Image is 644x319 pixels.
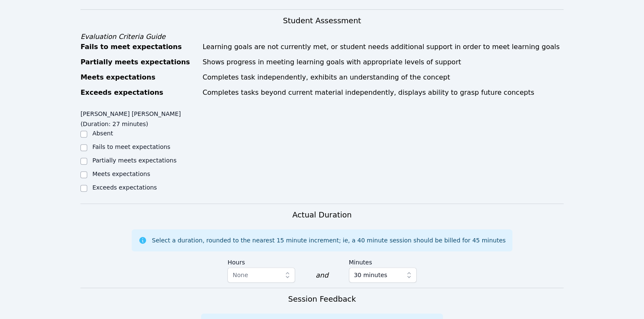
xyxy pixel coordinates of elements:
[349,267,417,283] button: 30 minutes
[80,32,564,42] div: Evaluation Criteria Guide
[80,42,197,52] div: Fails to meet expectations
[202,57,564,67] div: Shows progress in meeting learning goals with appropriate levels of support
[288,293,356,305] h3: Session Feedback
[354,270,387,280] span: 30 minutes
[202,72,564,82] div: Completes task independently, exhibits an understanding of the concept
[227,267,295,283] button: None
[349,255,417,267] label: Minutes
[80,88,197,98] div: Exceeds expectations
[92,130,113,137] label: Absent
[92,157,177,164] label: Partially meets expectations
[92,143,170,150] label: Fails to meet expectations
[80,106,201,129] legend: [PERSON_NAME] [PERSON_NAME] (Duration: 27 minutes)
[232,272,248,278] span: None
[202,42,564,52] div: Learning goals are not currently met, or student needs additional support in order to meet learni...
[152,236,506,245] div: Select a duration, rounded to the nearest 15 minute increment; ie, a 40 minute session should be ...
[92,184,157,191] label: Exceeds expectations
[92,170,150,177] label: Meets expectations
[292,209,351,221] h3: Actual Duration
[202,88,564,98] div: Completes tasks beyond current material independently, displays ability to grasp future concepts
[80,15,564,27] h3: Student Assessment
[315,270,328,280] div: and
[80,57,197,67] div: Partially meets expectations
[80,72,197,82] div: Meets expectations
[227,255,295,267] label: Hours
